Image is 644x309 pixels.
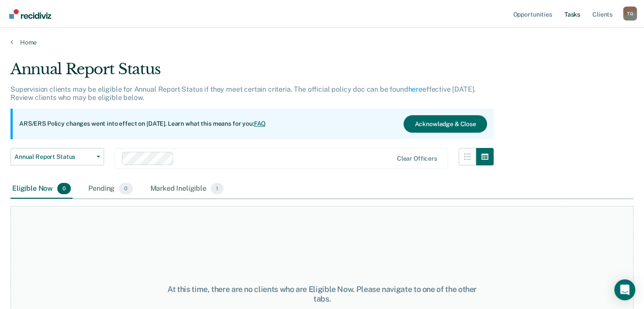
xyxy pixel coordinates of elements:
p: Supervision clients may be eligible for Annual Report Status if they meet certain criteria. The o... [10,85,476,102]
div: At this time, there are no clients who are Eligible Now. Please navigate to one of the other tabs. [167,285,478,303]
span: 1 [211,183,223,194]
a: here [408,85,422,93]
button: Profile dropdown button [623,7,637,21]
div: Open Intercom Messenger [614,279,635,300]
p: ARS/ERS Policy changes went into effect on [DATE]. Learn what this means for you: [19,120,266,128]
a: FAQ [254,120,266,127]
img: Recidiviz [9,9,51,19]
button: Acknowledge & Close [404,115,487,133]
span: Annual Report Status [14,153,93,161]
div: Marked Ineligible1 [149,179,226,199]
div: Pending0 [87,179,134,199]
div: Clear officers [397,155,437,162]
div: Annual Report Status [10,60,494,85]
div: T G [623,7,637,21]
div: Eligible Now0 [10,179,73,199]
span: 0 [119,183,132,194]
button: Annual Report Status [10,148,104,165]
a: Home [10,38,634,46]
span: 0 [57,183,71,194]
